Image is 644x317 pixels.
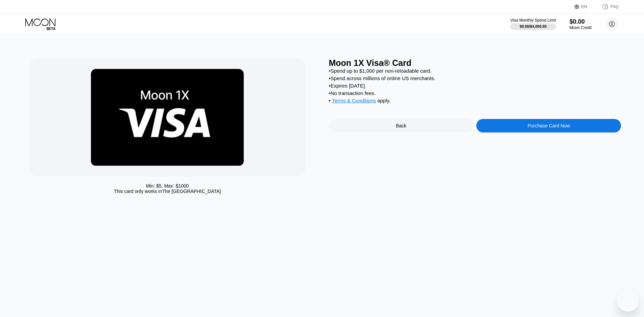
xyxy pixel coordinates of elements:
[329,98,621,105] div: • apply .
[595,3,619,10] div: FAQ
[396,123,406,128] div: Back
[520,24,547,28] div: $0.00 / $4,000.00
[329,83,621,89] div: • Expires [DATE].
[528,123,570,128] div: Purchase Card Now
[332,98,376,103] span: Terms & Conditions
[146,183,189,189] div: Min: $ 5 , Max: $ 1000
[114,189,221,194] div: This card only works in The [GEOGRAPHIC_DATA]
[329,90,621,96] div: • No transaction fees.
[570,25,592,30] div: Moon Credit
[611,4,619,9] div: FAQ
[329,58,621,68] div: Moon 1X Visa® Card
[329,75,621,81] div: • Spend across millions of online US merchants.
[570,18,592,25] div: $0.00
[574,3,595,10] div: EN
[581,4,587,9] div: EN
[329,119,474,132] div: Back
[617,290,639,312] iframe: Button to launch messaging window
[570,18,592,30] div: $0.00Moon Credit
[476,119,621,132] div: Purchase Card Now
[510,18,556,30] div: Visa Monthly Spend Limit$0.00/$4,000.00
[329,68,621,74] div: • Spend up to $1,000 per non-reloadable card.
[510,18,556,23] div: Visa Monthly Spend Limit
[332,98,376,105] div: Terms & Conditions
